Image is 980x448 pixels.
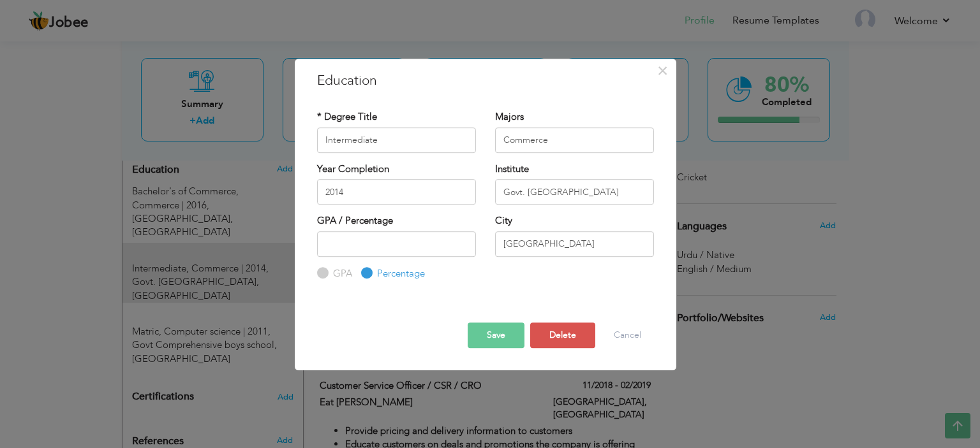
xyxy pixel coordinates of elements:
[468,322,524,348] button: Save
[653,61,673,81] button: Close
[330,267,352,280] label: GPA
[317,214,393,228] label: GPA / Percentage
[601,322,654,348] button: Cancel
[495,110,524,124] label: Majors
[530,322,595,348] button: Delete
[132,157,293,366] div: Add your educational degree.
[495,214,512,228] label: City
[374,267,425,280] label: Percentage
[495,163,529,176] label: Institute
[317,163,389,176] label: Year Completion
[317,71,654,90] h3: Education
[657,59,668,82] span: ×
[317,110,377,124] label: * Degree Title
